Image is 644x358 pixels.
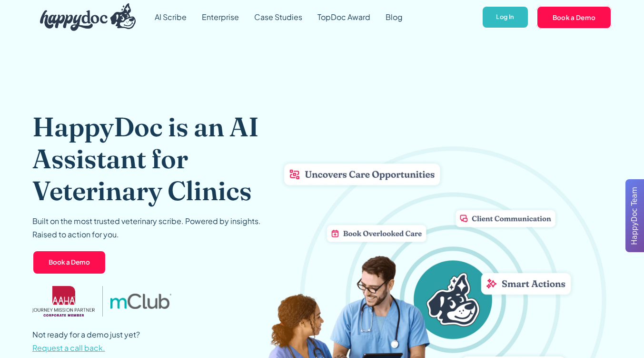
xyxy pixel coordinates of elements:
[32,250,106,275] a: Book a Demo
[482,6,529,29] a: Log In
[32,343,105,353] span: Request a call back.
[32,286,95,317] img: AAHA Advantage logo
[32,1,136,33] a: home
[110,294,171,309] img: mclub logo
[32,111,293,207] h1: HappyDoc is an AI Assistant for Veterinary Clinics
[40,3,136,31] img: HappyDoc Logo: A happy dog with his ear up, listening.
[32,215,261,241] p: Built on the most trusted veterinary scribe. Powered by insights. Raised to action for you.
[32,328,140,355] p: Not ready for a demo just yet?
[536,6,612,29] a: Book a Demo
